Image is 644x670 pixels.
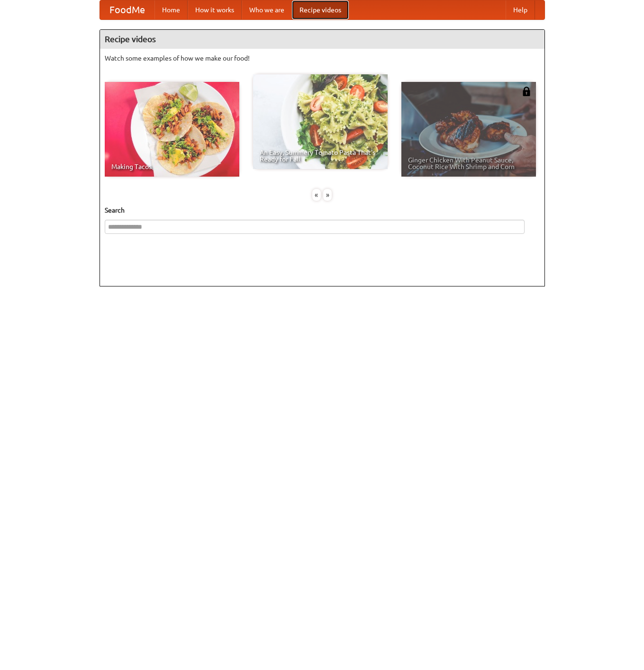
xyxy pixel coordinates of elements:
a: FoodMe [100,0,154,19]
a: Who we are [242,0,292,19]
a: Making Tacos [105,82,239,177]
div: » [323,189,332,201]
h4: Recipe videos [100,30,544,49]
span: An Easy, Summery Tomato Pasta That's Ready for Fall [260,149,381,162]
img: 483408.png [522,87,531,96]
div: « [312,189,321,201]
h5: Search [105,205,540,215]
a: How it works [188,0,242,19]
span: Making Tacos [111,163,233,170]
a: Home [154,0,188,19]
a: Help [506,0,535,19]
a: Recipe videos [292,0,349,19]
p: Watch some examples of how we make our food! [105,54,540,63]
a: An Easy, Summery Tomato Pasta That's Ready for Fall [253,74,388,169]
